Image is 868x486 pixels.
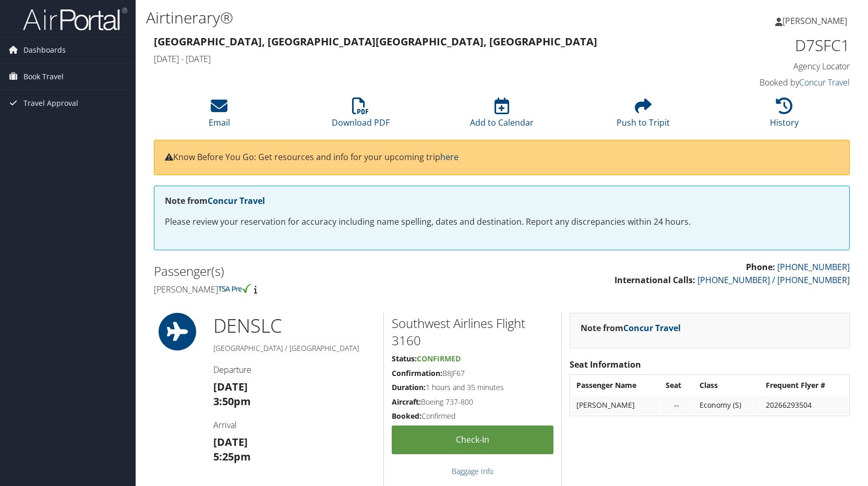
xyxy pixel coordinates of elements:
[392,411,421,421] strong: Booked:
[581,322,681,334] strong: Note from
[666,400,688,410] div: --
[165,151,839,164] p: Know Before You Go: Get resources and info for your upcoming trip
[213,343,376,354] h5: [GEOGRAPHIC_DATA] / [GEOGRAPHIC_DATA]
[452,466,493,476] a: Baggage Info
[777,261,850,273] a: [PHONE_NUMBER]
[660,376,693,395] th: Seat
[392,354,417,363] strong: Status:
[23,90,78,116] span: Travel Approval
[417,354,461,363] span: Confirmed
[213,380,248,394] strong: [DATE]
[746,261,775,273] strong: Phone:
[154,34,597,48] strong: [GEOGRAPHIC_DATA], [GEOGRAPHIC_DATA] [GEOGRAPHIC_DATA], [GEOGRAPHIC_DATA]
[392,397,421,407] strong: Aircraft:
[165,215,839,229] p: Please review your reservation for accuracy including name spelling, dates and destination. Repor...
[688,60,850,72] h4: Agency Locator
[440,151,459,163] a: here
[392,368,442,378] strong: Confirmation:
[332,103,390,128] a: Download PDF
[392,426,553,454] a: Check-in
[392,314,553,349] h2: Southwest Airlines Flight 3160
[213,394,251,408] strong: 3:50pm
[146,7,620,29] h1: Airtinerary®
[23,7,127,31] img: airportal-logo.png
[761,396,848,415] td: 20266293504
[571,376,659,395] th: Passenger Name
[154,262,494,280] h2: Passenger(s)
[799,77,850,88] a: Concur Travel
[213,435,248,449] strong: [DATE]
[688,77,850,88] h4: Booked by
[782,15,847,27] span: [PERSON_NAME]
[392,397,553,407] h5: Boeing 737-800
[392,411,553,421] h5: Confirmed
[617,103,670,128] a: Push to Tripit
[218,284,252,293] img: tsa-precheck.png
[154,284,494,295] h4: [PERSON_NAME]
[23,37,66,63] span: Dashboards
[213,449,251,464] strong: 5:25pm
[570,359,641,370] strong: Seat Information
[694,376,759,395] th: Class
[392,368,553,379] h5: B8JF67
[571,396,659,415] td: [PERSON_NAME]
[213,364,376,375] h4: Departure
[154,53,672,65] h4: [DATE] - [DATE]
[697,274,850,286] a: [PHONE_NUMBER] / [PHONE_NUMBER]
[761,376,848,395] th: Frequent Flyer #
[770,103,799,128] a: History
[775,5,858,37] a: [PERSON_NAME]
[392,382,553,393] h5: 1 hours and 35 minutes
[470,103,534,128] a: Add to Calendar
[614,274,695,286] strong: International Calls:
[213,419,376,431] h4: Arrival
[688,34,850,56] h1: D7SFC1
[23,64,64,90] span: Book Travel
[209,103,230,128] a: Email
[208,195,265,206] a: Concur Travel
[623,322,681,334] a: Concur Travel
[694,396,759,415] td: Economy (S)
[213,313,376,339] h1: DEN SLC
[165,195,265,206] strong: Note from
[392,382,426,392] strong: Duration:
